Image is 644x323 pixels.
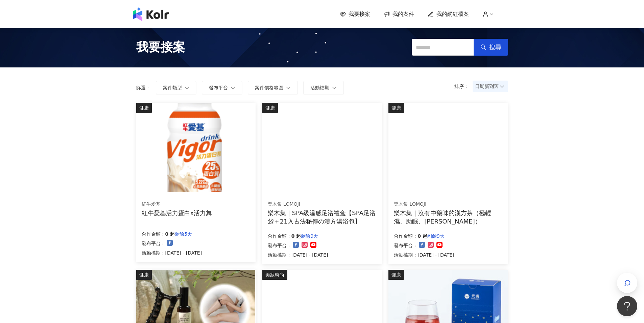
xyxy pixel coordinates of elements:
[394,201,502,208] div: 樂木集 LOMOJI
[388,103,404,113] div: 健康
[209,85,228,90] span: 發布平台
[142,249,202,257] p: 活動檔期：[DATE] - [DATE]
[394,241,418,249] p: 發布平台：
[202,81,242,94] button: 發布平台
[394,209,502,226] div: 樂木集｜沒有中藥味的漢方茶（極輕濕、助眠、[PERSON_NAME]）
[136,103,255,192] img: 活力蛋白配方營養素
[142,239,165,247] p: 發布平台：
[428,10,469,18] a: 我的網紅檔案
[255,85,283,90] span: 案件價格範圍
[388,103,507,192] img: 樂木集｜沒有中藥味的漢方茶（極輕濕、助眠、亮妍）
[133,7,169,21] img: logo
[262,270,287,280] div: 美妝時尚
[268,241,291,249] p: 發布平台：
[617,296,637,316] iframe: Help Scout Beacon - Open
[248,81,298,94] button: 案件價格範圍
[163,85,182,90] span: 案件類型
[418,232,427,240] p: 0 起
[268,232,291,240] p: 合作金額：
[301,232,318,240] p: 剩餘9天
[262,103,278,113] div: 健康
[427,232,445,240] p: 剩餘9天
[392,10,414,18] span: 我的案件
[142,201,212,208] div: 紅牛愛基
[268,251,328,259] p: 活動檔期：[DATE] - [DATE]
[436,10,469,18] span: 我的網紅檔案
[136,85,150,90] p: 篩選：
[384,10,414,18] a: 我的案件
[268,209,376,226] div: 樂木集｜SPA級溫感足浴禮盒【SPA足浴袋＋21入古法秘傳の漢方湯浴包】
[165,230,175,238] p: 0 起
[291,232,301,240] p: 0 起
[268,201,376,208] div: 樂木集 LOMOJI
[303,81,344,94] button: 活動檔期
[388,270,404,280] div: 健康
[474,39,508,56] button: 搜尋
[394,251,454,259] p: 活動檔期：[DATE] - [DATE]
[136,270,152,280] div: 健康
[156,81,196,94] button: 案件類型
[136,39,185,56] span: 我要接案
[454,84,473,89] p: 排序：
[475,81,506,91] span: 日期新到舊
[175,230,192,238] p: 剩餘5天
[349,10,370,18] span: 我要接案
[136,103,152,113] div: 健康
[262,103,381,192] img: SPA級溫感足浴禮盒【SPA足浴袋＋21入古法秘傳の漢方湯浴包】
[310,85,329,90] span: 活動檔期
[142,230,165,238] p: 合作金額：
[489,43,501,51] span: 搜尋
[394,232,418,240] p: 合作金額：
[340,10,370,18] a: 我要接案
[480,44,486,50] span: search
[142,209,212,217] div: 紅牛愛基活力蛋白x活力舞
